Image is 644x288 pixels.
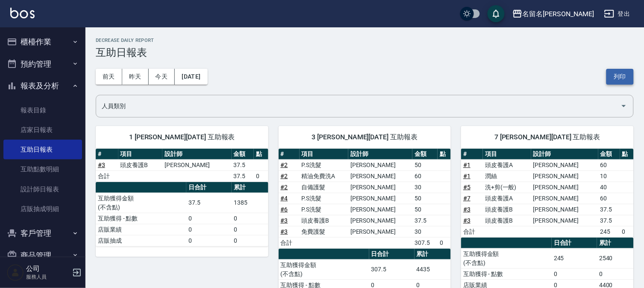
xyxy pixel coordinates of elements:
[438,149,451,160] th: 點
[175,69,207,85] button: [DATE]
[348,159,412,170] td: [PERSON_NAME]
[279,149,451,249] table: a dense table
[598,170,620,182] td: 10
[186,213,232,224] td: 0
[300,226,349,237] td: 免費護髮
[162,149,231,160] th: 設計師
[412,149,438,160] th: 金額
[281,217,288,224] a: #3
[96,149,118,160] th: #
[232,149,254,160] th: 金額
[531,149,598,160] th: 設計師
[483,170,531,182] td: 潤絲
[232,170,254,182] td: 37.5
[620,226,634,237] td: 0
[598,226,620,237] td: 245
[461,248,552,268] td: 互助獲得金額 (不含點)
[3,199,82,219] a: 店販抽成明細
[606,69,634,85] button: 列印
[96,182,268,247] table: a dense table
[438,237,451,248] td: 0
[300,159,349,170] td: P.S洗髮
[597,238,634,249] th: 累計
[617,99,631,113] button: Open
[149,69,175,85] button: 今天
[96,38,634,43] h2: Decrease Daily Report
[3,53,82,75] button: 預約管理
[552,248,597,268] td: 245
[412,159,438,170] td: 50
[348,149,412,160] th: 設計師
[463,184,471,191] a: #5
[300,193,349,204] td: P.S洗髮
[281,162,288,168] a: #2
[483,215,531,226] td: 頭皮養護B
[186,224,232,235] td: 0
[3,31,82,53] button: 櫃檯作業
[348,204,412,215] td: [PERSON_NAME]
[531,182,598,193] td: [PERSON_NAME]
[232,159,254,170] td: 37.5
[348,215,412,226] td: [PERSON_NAME]
[10,8,35,18] img: Logo
[281,206,288,213] a: #6
[300,149,349,160] th: 項目
[7,264,24,281] img: Person
[300,215,349,226] td: 頭皮養護B
[415,249,451,260] th: 累計
[3,179,82,199] a: 設計師日報表
[96,47,634,59] h3: 互助日報表
[232,182,268,193] th: 累計
[463,162,471,168] a: #1
[118,159,163,170] td: 頭皮養護B
[412,182,438,193] td: 30
[96,149,268,182] table: a dense table
[232,193,268,213] td: 1385
[186,182,232,193] th: 日合計
[483,182,531,193] td: 洗+剪(一般)
[412,193,438,204] td: 50
[281,228,288,235] a: #3
[254,149,268,160] th: 點
[348,193,412,204] td: [PERSON_NAME]
[483,204,531,215] td: 頭皮養護B
[552,268,597,279] td: 0
[186,235,232,246] td: 0
[412,215,438,226] td: 37.5
[279,237,300,248] td: 合計
[483,149,531,160] th: 項目
[96,224,186,235] td: 店販業績
[461,149,634,238] table: a dense table
[3,159,82,179] a: 互助點數明細
[620,149,634,160] th: 點
[463,206,471,213] a: #3
[552,238,597,249] th: 日合計
[26,273,70,281] p: 服務人員
[279,149,300,160] th: #
[531,215,598,226] td: [PERSON_NAME]
[300,182,349,193] td: 自備護髮
[412,226,438,237] td: 30
[598,204,620,215] td: 37.5
[488,5,505,22] button: save
[232,224,268,235] td: 0
[122,69,149,85] button: 昨天
[531,159,598,170] td: [PERSON_NAME]
[96,69,122,85] button: 前天
[279,259,369,279] td: 互助獲得金額 (不含點)
[3,100,82,120] a: 報表目錄
[232,235,268,246] td: 0
[471,133,623,141] span: 7 [PERSON_NAME][DATE] 互助報表
[281,173,288,179] a: #2
[461,268,552,279] td: 互助獲得 - 點數
[531,204,598,215] td: [PERSON_NAME]
[483,193,531,204] td: 頭皮養護A
[598,149,620,160] th: 金額
[412,170,438,182] td: 60
[348,170,412,182] td: [PERSON_NAME]
[300,170,349,182] td: 精油免費洗A
[162,159,231,170] td: [PERSON_NAME]
[598,193,620,204] td: 60
[369,249,415,260] th: 日合計
[3,140,82,159] a: 互助日報表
